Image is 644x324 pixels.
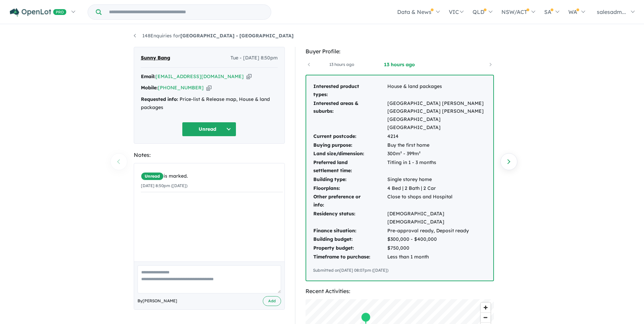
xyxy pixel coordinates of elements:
[103,5,270,19] input: Try estate name, suburb, builder or developer
[313,210,387,227] td: Residency status:
[313,235,387,244] td: Building budget:
[387,227,486,235] td: Pre-approval ready, Deposit ready
[137,298,177,304] span: By [PERSON_NAME]
[313,141,387,150] td: Buying purpose:
[263,296,281,306] button: Add
[313,158,387,175] td: Preferred land settlement time:
[387,158,486,175] td: Titling in 1 - 3 months
[182,122,236,137] button: Unread
[481,312,491,322] button: Zoom out
[141,95,278,112] div: Price-list & Release map, House & land packages
[387,149,486,158] td: 300m² - 399m²
[141,73,155,79] strong: Email:
[387,244,486,253] td: $750,000
[141,85,158,91] strong: Mobile:
[387,193,486,210] td: Close to shops and Hospital
[134,32,511,40] nav: breadcrumb
[387,132,486,141] td: 4214
[313,61,371,68] a: 13 hours ago
[134,150,285,160] div: Notes:
[313,82,387,99] td: Interested product types:
[313,175,387,184] td: Building type:
[10,8,67,17] img: Openlot PRO Logo White
[141,96,178,102] strong: Requested info:
[371,61,428,68] a: 13 hours ago
[313,244,387,253] td: Property budget:
[481,313,491,322] span: Zoom out
[387,235,486,244] td: $300,000 - $400,000
[387,175,486,184] td: Single storey home
[231,54,278,62] span: Tue - [DATE] 8:50pm
[387,210,486,227] td: [DEMOGRAPHIC_DATA] [DEMOGRAPHIC_DATA]
[206,84,211,91] button: Copy
[180,33,294,39] strong: [GEOGRAPHIC_DATA] - [GEOGRAPHIC_DATA]
[141,172,164,180] span: Unread
[134,33,294,39] a: 148Enquiries for[GEOGRAPHIC_DATA] - [GEOGRAPHIC_DATA]
[313,253,387,262] td: Timeframe to purchase:
[387,82,486,99] td: House & land packages
[313,227,387,235] td: Finance situation:
[306,47,494,56] div: Buyer Profile:
[387,99,486,132] td: [GEOGRAPHIC_DATA] [PERSON_NAME][GEOGRAPHIC_DATA] [PERSON_NAME][GEOGRAPHIC_DATA] [GEOGRAPHIC_DATA]
[313,132,387,141] td: Current postcode:
[313,149,387,158] td: Land size/dimension:
[387,253,486,262] td: Less than 1 month
[141,54,170,62] span: Sunny Bang
[481,303,491,312] button: Zoom in
[141,183,187,188] small: [DATE] 8:50pm ([DATE])
[597,8,626,15] span: salesadm...
[387,184,486,193] td: 4 Bed | 2 Bath | 2 Car
[141,172,283,180] div: is marked.
[158,85,204,91] a: [PHONE_NUMBER]
[306,287,494,296] div: Recent Activities:
[387,141,486,150] td: Buy the first home
[313,184,387,193] td: Floorplans:
[155,73,244,79] a: [EMAIL_ADDRESS][DOMAIN_NAME]
[313,99,387,132] td: Interested areas & suburbs:
[313,193,387,210] td: Other preference or info:
[246,73,252,80] button: Copy
[313,267,486,274] div: Submitted on [DATE] 08:07pm ([DATE])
